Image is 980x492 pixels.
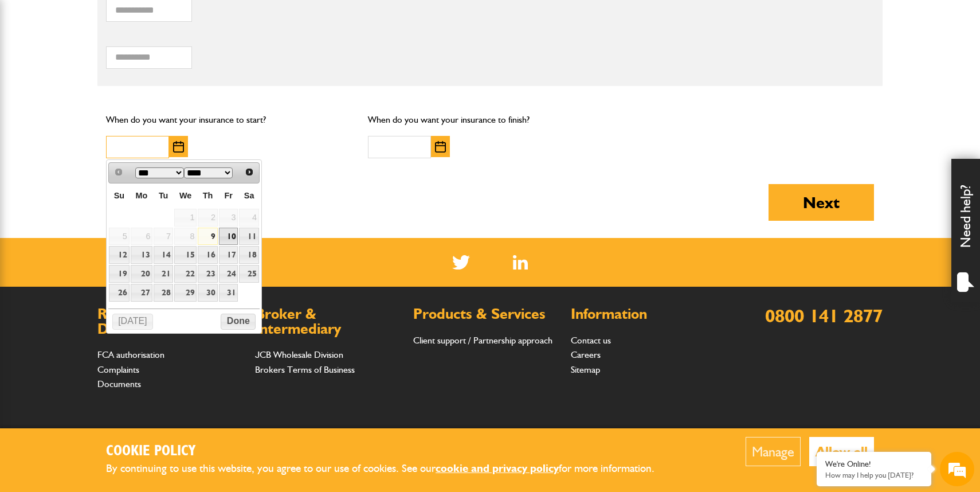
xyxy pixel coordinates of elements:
[174,246,197,264] a: 15
[109,265,129,283] a: 19
[436,462,559,475] a: cookie and privacy policy
[15,174,209,199] input: Enter your phone number
[513,255,528,270] a: LinkedIn
[60,64,193,79] div: Chat with us now
[131,284,153,302] a: 27
[571,364,600,375] a: Sitemap
[106,443,673,460] h2: Cookie Policy
[97,349,164,360] a: FCA authorisation
[239,228,258,245] a: 11
[825,459,923,469] div: We're Online!
[203,191,213,200] span: Thursday
[97,307,244,336] h2: Regulations & Documents
[224,191,232,200] span: Friday
[136,191,148,200] span: Monday
[809,437,874,466] button: Allow all
[765,304,883,327] a: 0800 141 2877
[452,255,470,270] img: Twitter
[571,349,601,360] a: Careers
[513,255,528,270] img: Linked In
[154,284,173,302] a: 28
[174,265,197,283] a: 22
[154,246,173,264] a: 14
[154,265,173,283] a: 21
[109,246,129,264] a: 12
[156,353,208,369] em: Start Chat
[198,284,217,302] a: 30
[245,167,254,177] span: Next
[413,335,552,346] a: Client support / Partnership approach
[114,191,124,200] span: Sunday
[244,191,254,200] span: Saturday
[571,335,611,346] a: Contact us
[15,140,209,165] input: Enter your email address
[159,191,168,200] span: Tuesday
[219,228,238,245] a: 10
[219,284,238,302] a: 31
[97,364,139,375] a: Complaints
[219,246,238,264] a: 17
[571,307,717,322] h2: Information
[255,349,343,360] a: JCB Wholesale Division
[413,307,559,322] h2: Products & Services
[15,106,209,131] input: Enter your last name
[239,265,258,283] a: 25
[368,112,613,127] p: When do you want your insurance to finish?
[97,378,141,389] a: Documents
[174,284,197,302] a: 29
[239,246,258,264] a: 18
[15,208,209,343] textarea: Type your message and hit 'Enter'
[106,112,351,127] p: When do you want your insurance to start?
[109,284,129,302] a: 26
[951,159,980,302] div: Need help?
[221,314,256,330] button: Done
[19,64,48,80] img: d_20077148190_company_1631870298795_20077148190
[188,6,215,33] div: Minimize live chat window
[131,265,153,283] a: 20
[198,265,217,283] a: 23
[179,191,191,200] span: Wednesday
[769,184,874,221] button: Next
[173,141,184,153] img: Choose date
[106,460,673,478] p: By continuing to use this website, you agree to our use of cookies. See our for more information.
[241,164,258,181] a: Next
[131,246,153,264] a: 13
[219,265,238,283] a: 24
[255,307,401,336] h2: Broker & Intermediary
[255,364,355,375] a: Brokers Terms of Business
[435,141,446,153] img: Choose date
[825,471,923,479] p: How may I help you today?
[198,246,217,264] a: 16
[112,314,154,330] button: [DATE]
[746,437,801,466] button: Manage
[198,228,217,245] a: 9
